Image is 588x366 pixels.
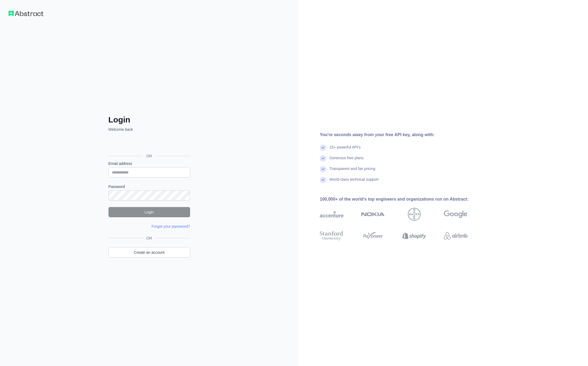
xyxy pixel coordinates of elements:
div: World-class technical support [329,177,379,187]
img: check mark [320,144,326,151]
img: shopify [402,230,426,242]
label: Email address [108,161,190,166]
img: check mark [320,177,326,183]
img: bayer [408,208,421,221]
img: accenture [320,208,343,221]
div: 100,000+ of the world's top engineers and organizations run on Abstract: [320,196,485,202]
h2: Login [108,115,190,125]
iframe: Sign in with Google Button [106,138,192,150]
img: Workflow [9,11,43,16]
a: Forgot your password? [151,224,190,229]
div: Generous free plans [329,155,364,166]
span: OR [142,153,156,159]
img: google [444,208,467,221]
a: Create an account [108,247,190,258]
label: Password [108,184,190,189]
p: Welcome back [108,127,190,132]
img: check mark [320,155,326,162]
img: stanford university [320,230,343,242]
div: Transparent and fair pricing [329,166,375,177]
img: payoneer [361,230,385,242]
div: You're seconds away from your free API key, along with: [320,132,485,138]
img: airbnb [444,230,467,242]
button: Login [108,207,190,217]
div: 15+ powerful API's [329,144,361,155]
img: nokia [361,208,385,221]
img: check mark [320,166,326,172]
span: OR [144,235,154,241]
